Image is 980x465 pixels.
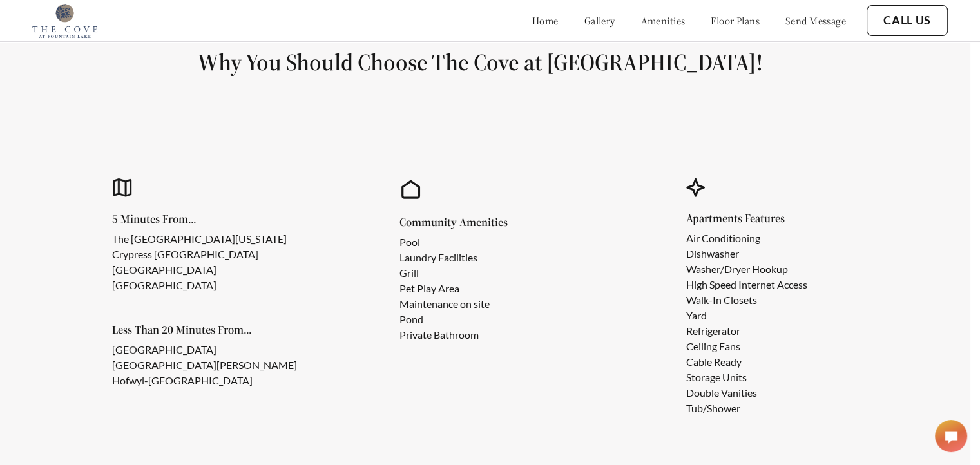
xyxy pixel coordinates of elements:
[112,278,287,293] li: [GEOGRAPHIC_DATA]
[785,14,846,27] a: send message
[686,370,807,385] li: Storage Units
[686,261,807,277] li: Washer/Dryer Hookup
[686,308,807,323] li: Yard
[399,296,490,312] li: Maintenance on site
[686,292,807,308] li: Walk-In Closets
[686,231,807,246] li: Air Conditioning
[399,216,510,228] h5: Community Amenities
[112,247,287,262] li: Crypress [GEOGRAPHIC_DATA]
[399,234,490,250] li: Pool
[686,339,807,354] li: Ceiling Fans
[532,14,559,27] a: home
[112,231,287,247] li: The [GEOGRAPHIC_DATA][US_STATE]
[686,385,807,401] li: Double Vanities
[112,262,287,278] li: [GEOGRAPHIC_DATA]
[584,14,615,27] a: gallery
[399,312,490,327] li: Pond
[686,277,807,292] li: High Speed Internet Access
[867,5,948,36] button: Call Us
[399,281,490,296] li: Pet Play Area
[112,357,297,373] li: [GEOGRAPHIC_DATA][PERSON_NAME]
[883,14,931,28] a: Call Us
[641,14,686,27] a: amenities
[112,373,297,388] li: Hofwyl-[GEOGRAPHIC_DATA]
[711,14,760,27] a: floor plans
[112,213,307,225] h5: 5 Minutes From...
[399,327,490,343] li: Private Bathroom
[32,3,97,38] img: cove_at_fountain_lake_logo.png
[686,401,807,416] li: Tub/Shower
[112,324,318,336] h5: Less Than 20 Minutes From...
[21,48,939,77] h1: Why You Should Choose The Cove at [GEOGRAPHIC_DATA]!
[686,213,828,224] h5: Apartments Features
[686,323,807,339] li: Refrigerator
[399,250,490,265] li: Laundry Facilities
[686,354,807,370] li: Cable Ready
[399,265,490,281] li: Grill
[112,342,297,357] li: [GEOGRAPHIC_DATA]
[686,246,807,261] li: Dishwasher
